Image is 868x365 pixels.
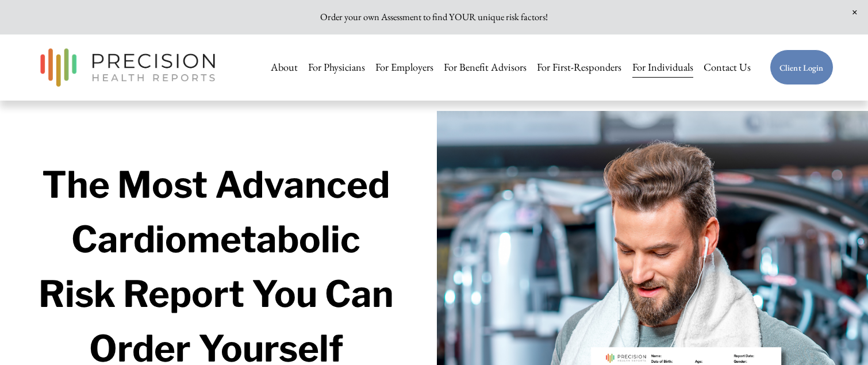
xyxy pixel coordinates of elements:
a: Client Login [770,49,834,86]
a: For Benefit Advisors [444,56,527,79]
a: For Individuals [632,56,693,79]
a: For Physicians [308,56,365,79]
a: Contact Us [704,56,751,79]
img: Precision Health Reports [34,43,221,92]
a: About [271,56,298,79]
a: For Employers [375,56,433,79]
a: For First-Responders [537,56,621,79]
